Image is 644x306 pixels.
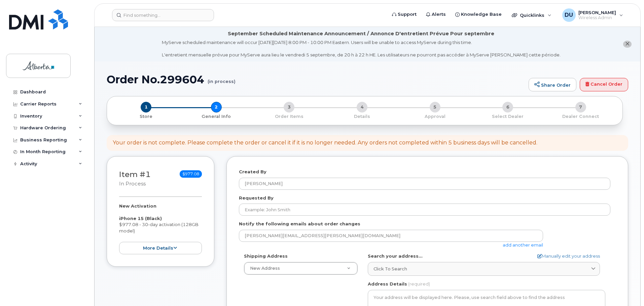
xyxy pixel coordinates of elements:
h3: Item #1 [119,170,151,187]
label: Search your address... [368,253,423,259]
strong: New Activation [119,203,156,209]
h1: Order No.299604 [107,74,525,85]
label: Notify the following emails about order changes [239,221,360,227]
span: (required) [408,281,430,287]
small: (in process) [208,74,236,84]
label: Requested By [239,195,274,201]
div: MyServe scheduled maintenance will occur [DATE][DATE] 8:00 PM - 10:00 PM Eastern. Users will be u... [162,39,561,58]
span: $977.08 [180,170,202,178]
a: Cancel Order [580,78,628,91]
span: New Address [250,266,280,271]
a: Manually edit your address [537,253,600,259]
small: in process [119,181,146,187]
a: Share Order [529,78,576,91]
div: Your order is not complete. Please complete the order or cancel it if it is no longer needed. Any... [113,139,537,147]
strong: iPhone 15 (Black) [119,216,162,221]
label: Address Details [368,281,407,287]
div: September Scheduled Maintenance Announcement / Annonce D'entretient Prévue Pour septembre [228,30,494,37]
label: Created By [239,169,266,175]
input: Example: john@appleseed.com [239,230,543,242]
input: Example: John Smith [239,204,610,216]
p: Store [115,114,177,120]
a: 1 Store [112,113,180,120]
span: Click to search [373,266,407,272]
button: close notification [623,41,632,48]
div: $977.08 - 30-day activation (128GB model) [119,203,202,255]
label: Shipping Address [244,253,288,259]
a: Click to search [368,262,600,276]
a: New Address [244,262,357,274]
button: more details [119,242,202,254]
span: 1 [141,102,151,113]
a: add another email [503,242,543,248]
